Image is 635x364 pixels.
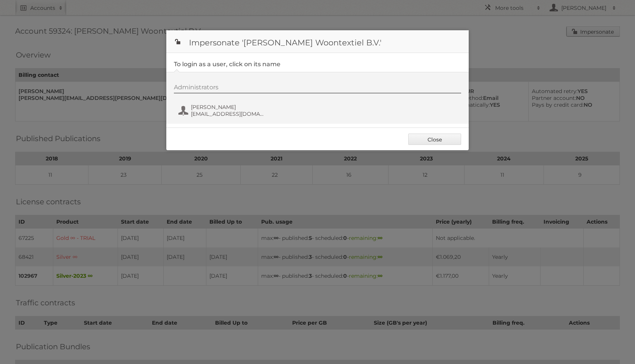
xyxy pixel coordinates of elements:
button: [PERSON_NAME] [EMAIL_ADDRESS][DOMAIN_NAME] [178,103,266,118]
span: [EMAIL_ADDRESS][DOMAIN_NAME] [191,110,264,117]
span: [PERSON_NAME] [191,104,264,110]
div: Administrators [174,84,461,93]
a: Close [408,134,461,145]
h1: Impersonate '[PERSON_NAME] Woontextiel B.V.' [166,30,469,53]
legend: To login as a user, click on its name [174,61,280,68]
